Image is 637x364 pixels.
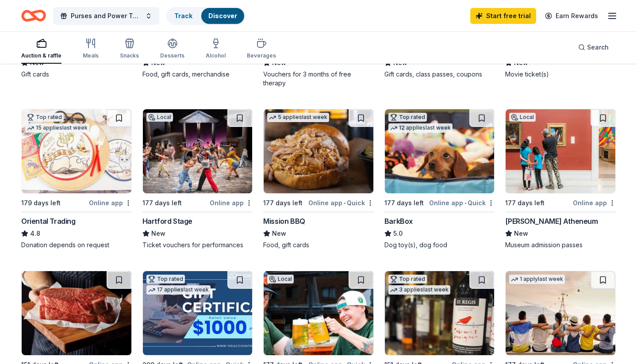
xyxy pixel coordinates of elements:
[388,275,427,284] div: Top rated
[247,52,276,59] div: Beverages
[470,8,536,24] a: Start free trial
[83,52,99,59] div: Meals
[385,109,495,193] img: Image for BarkBox
[344,199,345,207] span: •
[83,34,99,64] button: Meals
[22,109,131,193] img: Image for Oriental Trading
[146,113,173,122] div: Local
[174,12,192,19] a: Track
[267,113,329,122] div: 5 applies last week
[384,241,495,249] div: Dog toy(s), dog food
[505,241,616,249] div: Museum admission passes
[267,275,294,284] div: Local
[71,11,142,21] span: Purses and Power Tool Bingo
[30,228,40,239] span: 4.8
[264,271,373,355] img: Image for Back East Brewing Company
[143,271,253,355] img: Image for The Accounting Doctor
[506,109,615,193] img: Image for Wadsworth Atheneum
[208,12,237,19] a: Discover
[263,241,374,249] div: Food, gift cards
[429,197,495,208] div: Online app Quick
[384,70,495,79] div: Gift cards, class passes, coupons
[505,216,598,226] div: [PERSON_NAME] Atheneum
[571,38,616,56] button: Search
[505,70,616,79] div: Movie ticket(s)
[206,52,226,59] div: Alcohol
[384,198,424,208] div: 177 days left
[21,52,61,59] div: Auction & raffle
[151,228,165,239] span: New
[247,34,276,64] button: Beverages
[505,109,616,249] a: Image for Wadsworth AtheneumLocal177 days leftOnline app[PERSON_NAME] AtheneumNewMuseum admission...
[142,241,253,249] div: Ticket vouchers for performances
[509,275,565,284] div: 1 apply last week
[160,52,184,59] div: Desserts
[25,123,89,133] div: 15 applies last week
[142,70,253,79] div: Food, gift cards, merchandise
[210,197,253,208] div: Online app
[146,275,185,284] div: Top rated
[142,109,253,249] a: Image for Hartford StageLocal177 days leftOnline appHartford StageNewTicket vouchers for performa...
[388,285,450,295] div: 3 applies last week
[263,198,303,208] div: 177 days left
[272,228,286,239] span: New
[514,228,528,239] span: New
[22,271,131,355] img: Image for Omaha Steaks
[120,52,139,59] div: Snacks
[464,199,466,207] span: •
[160,34,184,64] button: Desserts
[120,34,139,64] button: Snacks
[540,8,603,24] a: Earn Rewards
[21,5,46,26] a: Home
[21,198,61,208] div: 179 days left
[166,7,245,25] button: TrackDiscover
[573,197,616,208] div: Online app
[89,197,132,208] div: Online app
[206,34,226,64] button: Alcohol
[142,198,182,208] div: 177 days left
[384,216,413,226] div: BarkBox
[25,113,64,122] div: Top rated
[509,113,536,122] div: Local
[21,70,132,79] div: Gift cards
[308,197,374,208] div: Online app Quick
[21,34,61,64] button: Auction & raffle
[587,42,609,53] span: Search
[505,198,545,208] div: 177 days left
[21,216,76,226] div: Oriental Trading
[263,109,374,249] a: Image for Mission BBQ5 applieslast week177 days leftOnline app•QuickMission BBQNewFood, gift cards
[21,241,132,249] div: Donation depends on request
[143,109,253,193] img: Image for Hartford Stage
[385,271,495,355] img: Image for Total Wine
[393,228,403,239] span: 5.0
[506,271,615,355] img: Image for Let's Roam
[142,216,192,226] div: Hartford Stage
[21,109,132,249] a: Image for Oriental TradingTop rated15 applieslast week179 days leftOnline appOriental Trading4.8D...
[146,285,211,295] div: 17 applies last week
[388,113,427,122] div: Top rated
[263,70,374,88] div: Vouchers for 3 months of free therapy
[263,216,305,226] div: Mission BBQ
[264,109,373,193] img: Image for Mission BBQ
[388,123,453,133] div: 12 applies last week
[53,7,159,25] button: Purses and Power Tool Bingo
[384,109,495,249] a: Image for BarkBoxTop rated12 applieslast week177 days leftOnline app•QuickBarkBox5.0Dog toy(s), d...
